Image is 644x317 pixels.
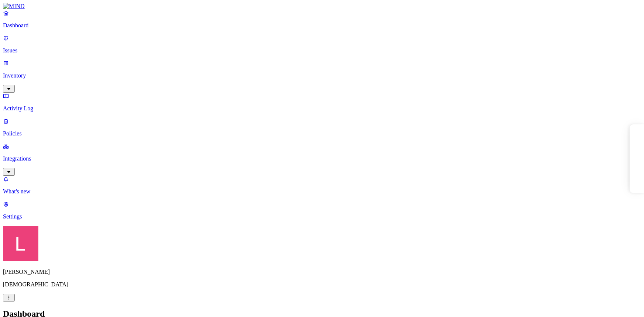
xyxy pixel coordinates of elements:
a: Dashboard [3,10,641,29]
img: MIND [3,3,25,10]
p: Settings [3,213,641,220]
p: Integrations [3,155,641,162]
a: Inventory [3,60,641,92]
p: Policies [3,130,641,137]
img: Landen Brown [3,226,38,261]
a: MIND [3,3,641,10]
p: [DEMOGRAPHIC_DATA] [3,281,641,288]
p: Activity Log [3,105,641,112]
a: Policies [3,118,641,137]
a: Settings [3,201,641,220]
a: What's new [3,176,641,195]
p: [PERSON_NAME] [3,269,641,275]
p: Inventory [3,72,641,79]
p: What's new [3,188,641,195]
a: Activity Log [3,93,641,112]
a: Integrations [3,143,641,175]
p: Dashboard [3,22,641,29]
p: Issues [3,47,641,54]
a: Issues [3,35,641,54]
